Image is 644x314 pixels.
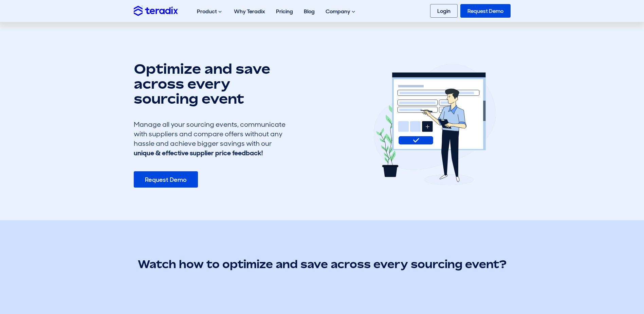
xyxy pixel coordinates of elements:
[134,120,297,158] div: Manage all your sourcing events, communicate with suppliers and compare offers without any hassle...
[271,1,298,22] a: Pricing
[460,4,511,18] a: Request Demo
[191,1,228,22] div: Product
[134,171,198,188] a: Request Demo
[134,149,263,157] b: unique & effective supplier price feedback!
[298,1,320,22] a: Blog
[320,1,362,22] div: Company
[430,4,458,18] a: Login
[134,6,178,16] img: Teradix logo
[134,257,511,272] h2: Watch how to optimize and save across every sourcing event?
[374,64,496,185] img: erfx feature
[134,61,297,106] h1: Optimize and save across every sourcing event
[228,1,271,22] a: Why Teradix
